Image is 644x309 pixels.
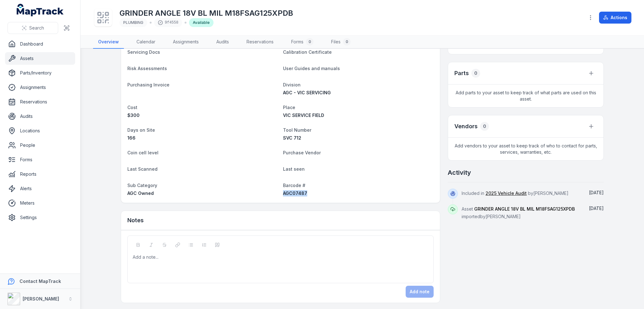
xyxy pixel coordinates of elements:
a: Assignments [168,36,204,49]
span: Calibration Certificate [283,49,332,55]
span: Last Scanned [127,166,158,172]
a: Forms0 [286,36,319,49]
strong: Contact MapTrack [19,279,61,284]
span: Asset imported by [PERSON_NAME] [462,206,575,219]
a: Assets [5,52,75,65]
div: 9f4558 [154,18,182,27]
a: Reservations [241,36,279,49]
time: 06/10/2025, 10:44:33 am [589,206,604,211]
span: [DATE] [589,206,604,211]
span: PLUMBING [123,20,143,25]
strong: [PERSON_NAME] [23,296,59,301]
div: Available [189,18,214,27]
a: Assignments [5,81,75,94]
span: Purchase Vendor [283,150,321,155]
a: Audits [211,36,234,49]
span: Servicing Docs [127,49,160,55]
button: Actions [599,12,631,24]
div: 0 [471,69,480,78]
span: SVC 712 [283,135,301,141]
span: Tool Number [283,127,311,133]
span: GRINDER ANGLE 18V BL MIL M18FSAG125XPDB [474,206,575,212]
a: Locations [5,124,75,137]
a: 2025 Vehicle Audit [486,190,527,196]
a: Files0 [326,36,356,49]
div: 0 [306,38,314,46]
span: [DATE] [589,190,604,195]
a: Audits [5,110,75,123]
span: AGC Owned [127,190,154,196]
span: User Guides and manuals [283,66,340,71]
a: Overview [93,36,124,49]
h1: GRINDER ANGLE 18V BL MIL M18FSAG125XPDB [119,8,293,18]
span: Purchasing Invoice [127,82,169,87]
span: Included in by [PERSON_NAME] [462,190,569,196]
time: 08/10/2025, 4:45:13 am [589,190,604,195]
span: Add parts to your asset to keep track of what parts are used on this asset. [448,85,603,107]
a: Dashboard [5,38,75,50]
span: Place [283,105,295,110]
a: People [5,139,75,152]
a: Calendar [131,36,160,49]
span: VIC SERVICE FIELD [283,113,324,118]
h3: Vendors [454,122,478,131]
span: Add vendors to your asset to keep track of who to contact for parts, services, warranties, etc. [448,138,603,160]
span: Sub Category [127,183,157,188]
div: 0 [480,122,489,131]
span: Last seen [283,166,305,172]
span: Days on Site [127,127,155,133]
a: Parts/Inventory [5,67,75,79]
span: Division [283,82,301,87]
span: Barcode # [283,183,305,188]
span: 166 [127,135,136,141]
h2: Activity [448,168,471,177]
span: Coin cell level [127,150,158,155]
span: Risk Assessments [127,66,167,71]
h3: Parts [454,69,469,78]
span: AGC07487 [283,190,307,196]
button: Search [8,22,58,34]
div: 0 [343,38,351,46]
a: MapTrack [17,4,64,16]
h3: Notes [127,216,144,225]
span: 300 AUD [127,113,140,118]
a: Settings [5,211,75,224]
a: Forms [5,153,75,166]
a: Alerts [5,182,75,195]
a: Meters [5,197,75,209]
a: Reservations [5,96,75,108]
span: AGC - VIC SERVICING [283,90,331,95]
span: Search [29,25,44,31]
a: Reports [5,168,75,180]
span: Cost [127,105,137,110]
